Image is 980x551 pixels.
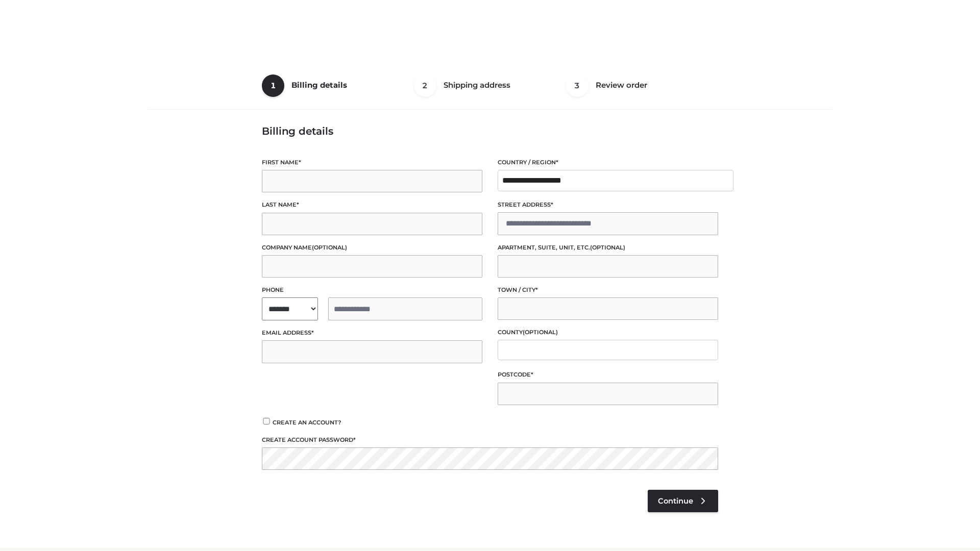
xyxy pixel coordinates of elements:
span: 3 [566,74,589,97]
label: Town / City [498,285,718,295]
label: Street address [498,200,718,210]
a: Continue [648,490,718,512]
span: Billing details [291,80,347,90]
span: (optional) [312,244,347,251]
label: Phone [262,285,482,295]
input: Create an account? [262,418,271,424]
span: 1 [262,74,284,97]
label: First name [262,158,482,167]
span: (optional) [590,244,625,251]
span: Shipping address [444,80,510,90]
label: County [498,328,718,337]
span: (optional) [523,329,558,336]
span: Create an account? [273,419,341,426]
label: Apartment, suite, unit, etc. [498,243,718,253]
span: Continue [658,496,693,506]
span: 2 [414,74,436,97]
label: Company name [262,243,482,253]
label: Postcode [498,370,718,380]
label: Country / Region [498,158,718,167]
label: Email address [262,328,482,338]
label: Last name [262,200,482,210]
span: Review order [596,80,647,90]
label: Create account password [262,435,718,445]
h3: Billing details [262,125,718,137]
